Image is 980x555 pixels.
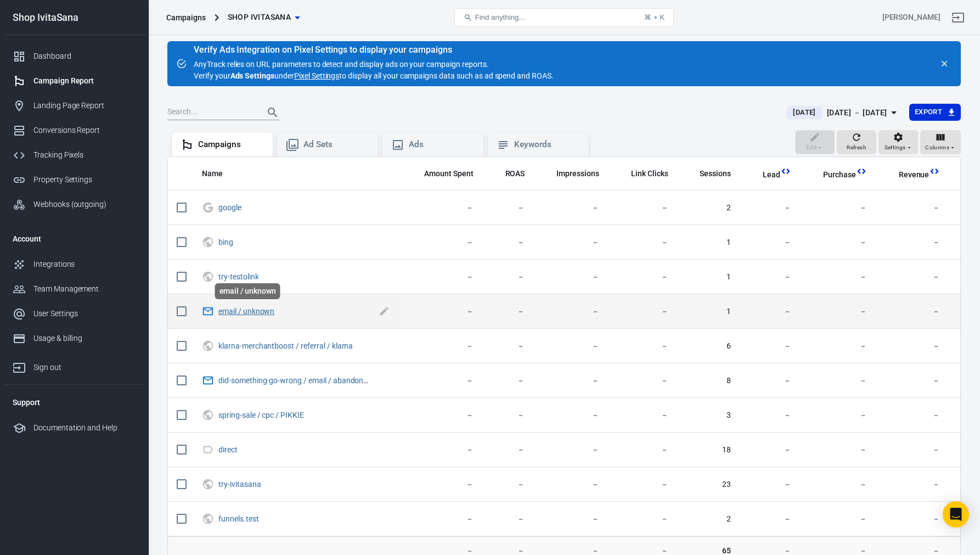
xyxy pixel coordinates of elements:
svg: Email [202,305,214,318]
span: Link Clicks [631,169,668,180]
span: 3 [685,410,731,421]
span: Lead [748,170,780,181]
span: Settings [885,143,906,153]
a: Sign out [945,4,971,31]
li: Support [4,389,144,416]
div: Landing Page Report [33,100,136,111]
div: Campaigns [166,12,206,23]
a: Team Management [4,277,144,301]
span: did-something-go-wrong / email / abandoned-cart [218,377,374,384]
a: funnels.test [218,514,259,523]
span: Lead [763,170,780,181]
div: Shop IvitaSana [4,13,144,23]
div: email / unknown [215,283,280,299]
span: 2 [685,203,731,214]
span: － [410,272,474,283]
span: － [542,445,599,456]
span: google [218,204,243,211]
span: － [885,410,940,421]
span: － [617,203,668,214]
div: Dashboard [33,51,136,62]
span: － [491,514,525,525]
div: Property Settings [33,174,136,186]
span: The total return on ad spend [505,167,525,180]
span: 1 [685,272,731,283]
svg: Email [202,374,214,387]
a: klarna-merchantboost / referral / klarna [218,341,353,350]
svg: This column is calculated from AnyTrack real-time data [780,166,791,177]
span: － [410,410,474,421]
span: Columns [925,143,949,153]
span: Shop IvitaSana [228,10,291,24]
span: － [748,445,791,456]
span: － [617,272,668,283]
span: － [809,479,867,490]
a: Integrations [4,252,144,277]
span: － [617,514,668,525]
button: Export [909,104,961,121]
span: － [491,341,525,352]
button: Shop IvitaSana [223,7,305,27]
span: 1 [685,306,731,317]
strong: Ads Settings [230,71,275,80]
div: [DATE] － [DATE] [827,106,887,120]
span: try-ivitasana [218,480,262,488]
div: Documentation and Help [33,422,136,434]
span: [DATE] [788,107,820,118]
a: google [218,203,241,212]
a: User Settings [4,301,144,326]
span: － [542,272,599,283]
span: The total return on ad spend [491,167,525,180]
span: 2 [685,514,731,525]
span: ROAS [505,169,525,180]
span: － [491,203,525,214]
span: － [885,375,940,386]
span: － [542,341,599,352]
span: － [748,203,791,214]
span: － [885,445,940,456]
span: funnels.test [218,515,261,523]
span: － [809,237,867,248]
span: － [542,479,599,490]
svg: Google [202,201,214,214]
span: － [809,410,867,421]
span: Amount Spent [424,169,474,180]
span: Purchase [823,170,856,181]
span: － [617,479,668,490]
button: [DATE][DATE] － [DATE] [778,104,909,122]
span: Revenue [899,170,930,181]
a: Webhooks (outgoing) [4,192,144,217]
span: The estimated total amount of money you've spent on your campaign, ad set or ad during its schedule. [424,167,474,180]
a: email / unknown [218,307,274,316]
div: Open Intercom Messenger [943,501,969,528]
div: Integrations [33,259,136,270]
span: 23 [685,479,731,490]
a: try-ivitasana [218,480,261,489]
span: The number of clicks on links within the ad that led to advertiser-specified destinations [617,167,668,180]
span: Refresh [847,143,866,153]
span: － [491,237,525,248]
svg: This column is calculated from AnyTrack real-time data [856,166,867,177]
span: － [748,306,791,317]
svg: UTM & Web Traffic [202,270,214,283]
svg: UTM & Web Traffic [202,512,214,525]
span: The number of times your ads were on screen. [542,167,599,180]
span: － [410,445,474,456]
span: － [491,445,525,456]
span: 6 [685,341,731,352]
svg: UTM & Web Traffic [202,408,214,422]
span: try-testolink [218,273,260,281]
span: Impressions [556,169,599,180]
span: Find anything... [475,13,525,21]
span: － [491,375,525,386]
span: － [748,479,791,490]
input: Search... [167,105,255,120]
span: email / unknown [218,307,276,315]
span: direct [218,446,239,453]
div: Team Management [33,283,136,295]
span: － [491,410,525,421]
button: Refresh [837,130,876,154]
div: Ad Sets [303,139,369,150]
span: － [617,445,668,456]
svg: UTM & Web Traffic [202,236,214,249]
